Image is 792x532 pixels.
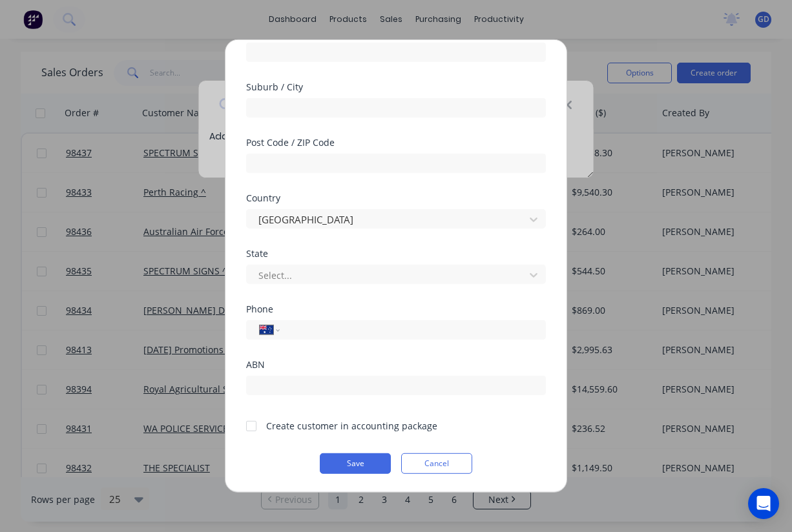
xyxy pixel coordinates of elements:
div: Country [246,194,546,203]
div: Open Intercom Messenger [748,488,779,519]
button: Save [320,453,391,474]
div: Create customer in accounting package [266,419,437,433]
div: Suburb / City [246,83,546,92]
div: Phone [246,305,546,314]
div: State [246,249,546,258]
div: Post Code / ZIP Code [246,138,546,147]
button: Cancel [401,453,472,474]
div: ABN [246,360,546,369]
